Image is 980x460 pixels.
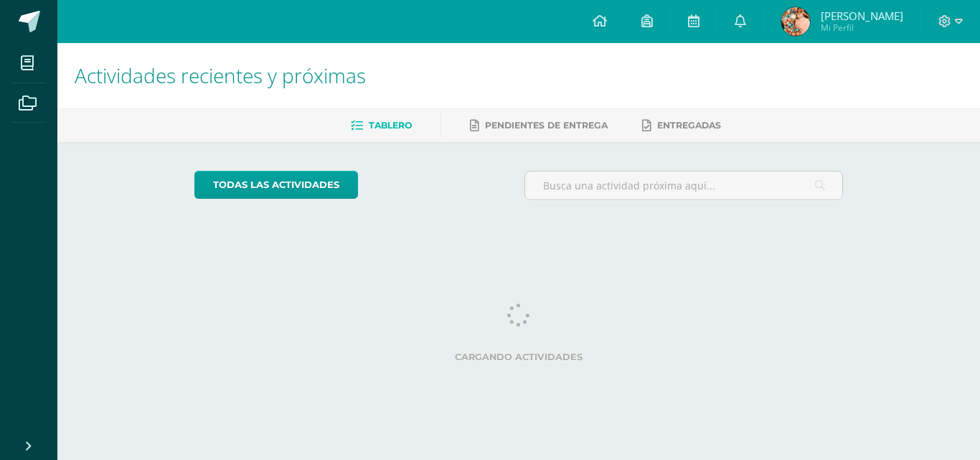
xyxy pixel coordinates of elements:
[821,9,903,23] span: [PERSON_NAME]
[351,114,412,137] a: Tablero
[525,172,843,200] input: Busca una actividad próxima aquí...
[194,171,358,199] a: todas las Actividades
[369,120,412,131] span: Tablero
[642,114,721,137] a: Entregadas
[194,352,844,362] label: Cargando actividades
[821,22,903,34] span: Mi Perfil
[75,62,366,89] span: Actividades recientes y próximas
[485,120,608,131] span: Pendientes de entrega
[781,7,810,36] img: 4199a6295e3407bfa3dde7bf5fb4fb39.png
[657,120,721,131] span: Entregadas
[470,114,608,137] a: Pendientes de entrega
